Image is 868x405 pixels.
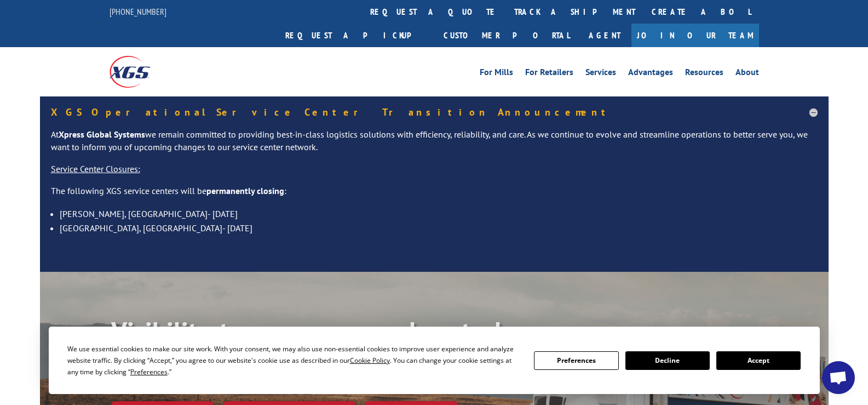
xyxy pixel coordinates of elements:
[631,24,759,47] a: Join Our Team
[350,356,390,365] span: Cookie Policy
[525,68,573,80] a: For Retailers
[51,128,818,163] p: At we remain committed to providing best-in-class logistics solutions with efficiency, reliabilit...
[206,185,284,196] strong: permanently closing
[51,185,818,207] p: The following XGS service centers will be :
[49,327,820,394] div: Cookie Consent Prompt
[111,314,502,380] b: Visibility, transparency, and control for your entire supply chain.
[51,107,818,117] h5: XGS Operational Service Center Transition Announcement
[628,68,673,80] a: Advantages
[60,207,818,221] li: [PERSON_NAME], [GEOGRAPHIC_DATA]- [DATE]
[585,68,616,80] a: Services
[625,351,710,370] button: Decline
[59,129,145,140] strong: Xpress Global Systems
[435,24,578,47] a: Customer Portal
[685,68,723,80] a: Resources
[716,351,801,370] button: Accept
[130,367,168,377] span: Preferences
[822,361,855,394] a: Open chat
[277,24,435,47] a: Request a pickup
[534,351,618,370] button: Preferences
[110,6,166,17] a: [PHONE_NUMBER]
[735,68,759,80] a: About
[51,163,140,174] u: Service Center Closures:
[578,24,631,47] a: Agent
[480,68,513,80] a: For Mills
[67,343,521,378] div: We use essential cookies to make our site work. With your consent, we may also use non-essential ...
[60,221,818,235] li: [GEOGRAPHIC_DATA], [GEOGRAPHIC_DATA]- [DATE]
